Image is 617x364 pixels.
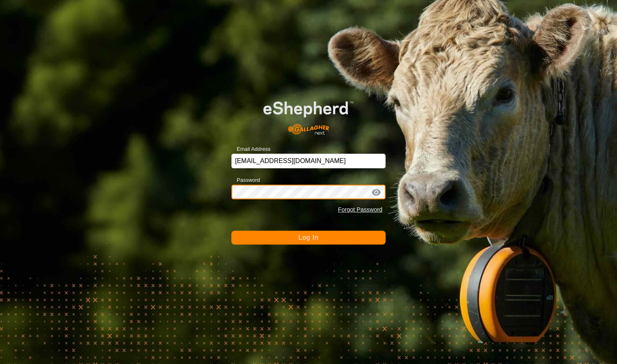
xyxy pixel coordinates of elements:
[231,176,260,184] label: Password
[247,88,370,141] img: E-shepherd Logo
[231,145,271,153] label: Email Address
[298,234,318,241] span: Log In
[231,154,386,168] input: Email Address
[338,206,382,213] a: Forgot Password
[231,231,386,245] button: Log In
